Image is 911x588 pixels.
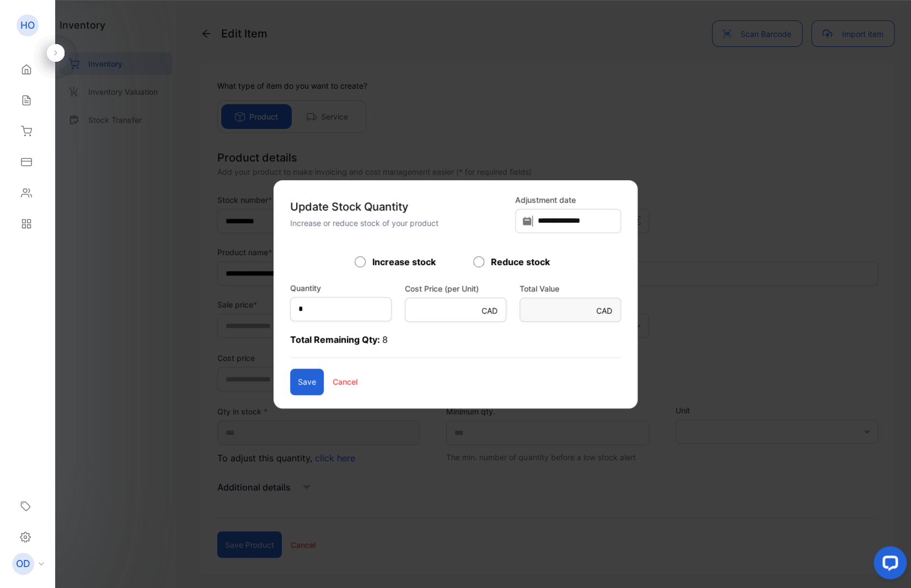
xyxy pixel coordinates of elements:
iframe: LiveChat chat widget [865,542,911,588]
label: Cost Price (per Unit) [405,283,506,294]
button: Save [290,369,324,395]
label: Quantity [290,282,321,294]
p: Update Stock Quantity [290,198,508,215]
p: CAD [481,305,497,316]
p: Total Remaining Qty: [290,333,621,358]
span: 8 [382,334,388,345]
p: Cancel [333,376,357,387]
label: Increase stock [372,255,436,268]
label: Adjustment date [515,194,621,206]
p: OD [16,557,30,571]
label: Total Value [519,283,621,294]
p: HO [20,18,35,33]
p: CAD [596,305,612,316]
p: Increase or reduce stock of your product [290,217,508,229]
label: Reduce stock [491,255,550,268]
